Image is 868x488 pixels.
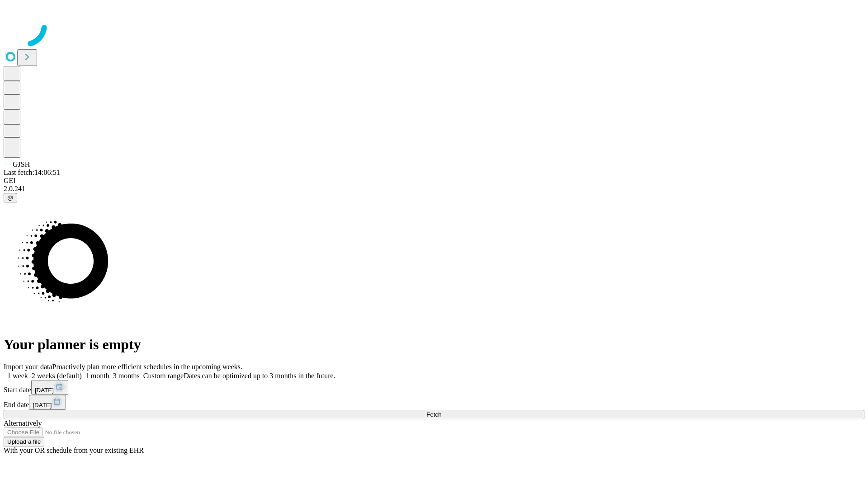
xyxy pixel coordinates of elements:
[4,446,144,454] span: With your OR schedule from your existing EHR
[4,437,44,446] button: Upload a file
[13,160,30,168] span: GJSH
[33,402,52,408] span: [DATE]
[4,380,864,395] div: Start date
[7,372,28,380] span: 1 week
[4,193,17,202] button: @
[143,372,184,380] span: Custom range
[426,411,441,418] span: Fetch
[29,395,66,410] button: [DATE]
[32,372,82,380] span: 2 weeks (default)
[4,410,864,419] button: Fetch
[4,419,42,427] span: Alternatively
[85,372,109,380] span: 1 month
[4,177,864,185] div: GEI
[4,395,864,410] div: End date
[31,380,68,395] button: [DATE]
[4,185,864,193] div: 2.0.241
[4,336,864,353] h1: Your planner is empty
[52,363,242,371] span: Proactively plan more efficient schedules in the upcoming weeks.
[4,363,52,371] span: Import your data
[113,372,140,380] span: 3 months
[7,194,14,201] span: @
[184,372,335,380] span: Dates can be optimized up to 3 months in the future.
[35,387,54,394] span: [DATE]
[4,169,60,176] span: Last fetch: 14:06:51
